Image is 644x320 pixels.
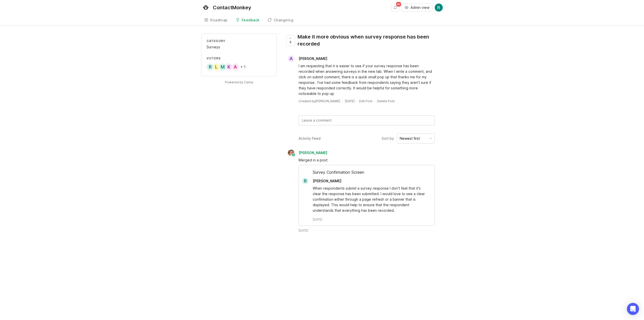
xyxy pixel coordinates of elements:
[286,150,296,156] img: Bronwen W
[225,63,233,71] div: K
[401,4,433,12] button: Admin view
[299,56,327,61] span: [PERSON_NAME]
[219,63,227,71] div: M
[435,4,443,12] img: Rowan Naylor
[299,63,435,96] div: I am requesting that it is easier to see if your survey response has been recorded when answering...
[374,99,375,103] div: ·
[359,99,372,103] div: Edit Post
[288,55,294,62] div: A
[382,136,394,141] span: Sort by
[345,99,354,103] time: [DATE]
[302,178,308,184] div: R
[313,217,322,222] time: [DATE]
[377,99,395,103] div: Delete Post
[299,99,340,103] div: Created by [PERSON_NAME]
[206,63,214,71] div: R
[299,178,345,184] a: R[PERSON_NAME]
[400,136,420,141] div: Newest first
[391,4,399,12] button: Notifications
[299,228,308,233] time: [DATE]
[298,33,439,47] div: Make it more obvious when survey response has been recorded
[207,44,271,50] div: Surveys
[224,79,254,85] a: Powered by Canny
[290,40,292,44] span: 6
[201,3,210,12] img: ContactMonkey logo
[207,56,271,60] div: Voters
[411,5,429,10] span: Admin view
[342,99,343,103] div: ·
[240,65,246,69] div: + 1
[265,15,297,25] a: Changelog
[285,55,331,62] a: A[PERSON_NAME]
[313,186,426,213] div: When respondents submit a survey response I don't feel that it's clear the response has been subm...
[210,18,228,22] div: Roadmap
[292,153,296,157] img: member badge
[242,18,260,22] div: Feedback
[313,179,341,183] span: [PERSON_NAME]
[299,169,434,178] div: Survey Confirmation Screen
[356,99,357,103] div: ·
[207,39,271,43] div: Category
[274,18,294,22] div: Changelog
[396,2,401,7] span: 40
[299,157,435,163] div: Merged in a post:
[285,150,331,156] a: Bronwen W[PERSON_NAME]
[233,15,263,25] a: Feedback
[213,5,251,10] div: ContactMonkey
[231,63,239,71] div: A
[299,136,320,141] div: Activity Feed
[627,303,639,315] div: Open Intercom Messenger
[201,15,231,25] a: Roadmap
[345,99,354,103] a: [DATE]
[299,151,327,155] span: [PERSON_NAME]
[286,35,295,46] button: 6
[212,63,220,71] div: L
